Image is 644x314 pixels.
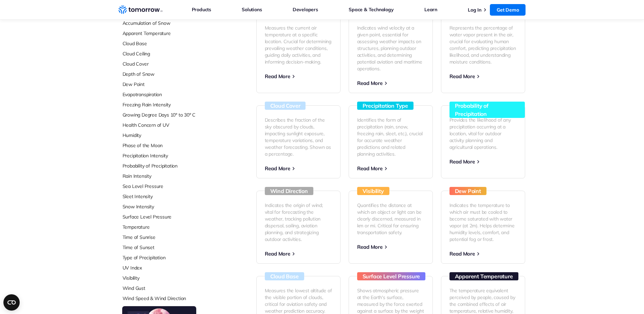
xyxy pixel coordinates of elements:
span: Read More [449,158,475,165]
h3: Probability of Precipitation [449,102,525,118]
a: Visibility Quantifies the distance at which an object or light can be clearly discerned, measured... [349,191,433,264]
a: Type of Precipitation [123,254,213,261]
a: Wind Speed Indicates wind velocity at a given point, essential for assessing weather impacts on s... [349,13,433,93]
h3: Dew Point [449,187,486,195]
a: Rain Intensity [123,173,213,179]
a: Accumulation of Snow [123,20,213,27]
p: Describes the fraction of the sky obscured by clouds, impacting sunlight exposure, temperature va... [265,117,332,157]
a: Surface Level Pressure [123,213,213,220]
a: Developers [293,5,318,14]
p: Identifies the form of precipitation (rain, snow, freezing rain, sleet, etc.), crucial for accura... [357,117,424,157]
button: Open CMP widget [3,294,20,311]
a: Precipitation Intensity [123,152,213,159]
a: Probability of Precipitation Provides the likelihood of any precipitation occurring at a location... [441,105,525,178]
p: Indicates the origin of wind; vital for forecasting the weather, tracking pollution dispersal, sa... [265,202,332,243]
a: Phase of the Moon [123,142,213,149]
a: UV Index [123,264,213,271]
a: Time of Sunset [123,244,213,251]
a: Products [192,5,211,14]
span: Read More [449,250,475,257]
a: Precipitation Type Identifies the form of precipitation (rain, snow, freezing rain, sleet, etc.),... [349,105,433,178]
a: Visibility [123,275,213,281]
a: Humidity [123,132,213,139]
a: Cloud Cover [123,60,213,67]
p: Measures the current air temperature at a specific location. Crucial for determining prevailing w... [265,24,332,65]
h3: Cloud Cover [265,102,306,110]
span: Read More [449,73,475,80]
a: Time of Sunrise [123,234,213,241]
span: Read More [357,80,383,86]
a: Freezing Rain Intensity [123,101,213,108]
a: Dew Point Indicates the temperature to which air must be cooled to become saturated with water va... [441,191,525,264]
h3: Surface Level Pressure [357,272,426,280]
a: Get Demo [490,4,526,16]
a: Evapotranspiration [123,91,213,98]
p: Quantifies the distance at which an object or light can be clearly discerned, measured in km or m... [357,202,424,236]
p: Indicates the temperature to which air must be cooled to become saturated with water vapor (at 2m... [449,202,517,243]
a: Cloud Ceiling [123,50,213,57]
span: Read More [265,250,290,257]
h3: Apparent Temperature [449,272,518,280]
a: Growing Degree Days 10° to 30° C [123,111,213,118]
a: Solutions [242,5,262,14]
a: Dew Point [123,81,213,88]
a: Depth of Snow [123,71,213,77]
a: Cloud Cover Describes the fraction of the sky obscured by clouds, impacting sunlight exposure, te... [256,105,341,178]
a: Sea Level Pressure [123,183,213,190]
a: Apparent Temperature [123,30,213,37]
span: Read More [357,165,383,172]
a: Temperature Measures the current air temperature at a specific location. Crucial for determining ... [256,13,341,93]
a: Home link [118,5,163,15]
a: Space & Technology [349,5,393,14]
a: Probability of Precipitation [123,162,213,169]
p: Indicates wind velocity at a given point, essential for assessing weather impacts on structures, ... [357,24,424,72]
a: Cloud Base [123,40,213,47]
p: Represents the percentage of water vapor present in the air, crucial for evaluating human comfort... [449,24,517,65]
p: Provides the likelihood of any precipitation occurring at a location, vital for outdoor activity ... [449,117,517,151]
a: Humidity Represents the percentage of water vapor present in the air, crucial for evaluating huma... [441,13,525,93]
a: Health Concern of UV [123,122,213,128]
a: Wind Direction Indicates the origin of wind; vital for forecasting the weather, tracking pollutio... [256,191,341,264]
h3: Visibility [357,187,389,195]
a: Log In [468,7,481,13]
span: Read More [265,165,290,172]
span: Read More [357,244,383,250]
a: Temperature [123,224,213,230]
h3: Cloud Base [265,272,304,280]
span: Read More [265,73,290,80]
a: Sleet Intensity [123,193,213,200]
h3: Precipitation Type [357,102,413,110]
a: Wind Gust [123,285,213,292]
a: Learn [424,5,437,14]
h3: Wind Direction [265,187,313,195]
a: Wind Speed & Wind Direction [123,295,213,302]
a: Snow Intensity [123,203,213,210]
